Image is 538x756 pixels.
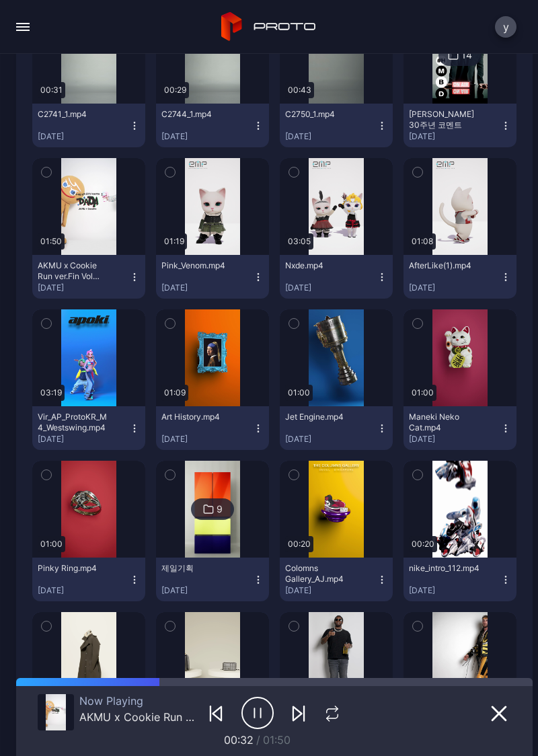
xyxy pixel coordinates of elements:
[224,733,254,747] span: 00:32
[403,255,516,299] button: AfterLike(1).mp4[DATE]
[403,406,516,450] button: Maneki Neko Cat.mp4[DATE]
[280,255,393,299] button: Nxde.mp4[DATE]
[156,255,269,299] button: Pink_Venom.mp4[DATE]
[285,282,377,293] div: [DATE]
[156,104,269,147] button: C2744_1.mp4[DATE]
[285,109,359,120] div: C2750_1.mp4
[32,406,145,450] button: Vir_AP_ProtoKR_M4_Westswing.mp4[DATE]
[403,558,516,601] button: nike_intro_112.mp4[DATE]
[285,563,359,584] div: Colomns Gallery_AJ.mp4
[161,563,235,574] div: 제일기획
[156,406,269,450] button: Art History.mp4[DATE]
[38,282,129,293] div: [DATE]
[161,131,253,142] div: [DATE]
[79,694,196,708] div: Now Playing
[38,412,112,433] div: Vir_AP_ProtoKR_M4_Westswing.mp4
[79,710,196,724] div: AKMU x Cookie Run ver.Fin.mp4
[495,16,516,38] button: y
[285,434,377,445] div: [DATE]
[409,585,500,596] div: [DATE]
[161,282,253,293] div: [DATE]
[32,104,145,147] button: C2741_1.mp4[DATE]
[32,558,145,601] button: Pinky Ring.mp4[DATE]
[38,563,112,574] div: Pinky Ring.mp4
[403,104,516,147] button: [PERSON_NAME] 30주년 코멘트[DATE]
[409,131,500,142] div: [DATE]
[409,109,483,130] div: 마리끌레르 30주년 코멘트
[161,585,253,596] div: [DATE]
[263,733,291,747] span: 01:50
[38,434,129,445] div: [DATE]
[256,733,260,747] span: /
[280,104,393,147] button: C2750_1.mp4[DATE]
[285,131,377,142] div: [DATE]
[285,412,359,422] div: Jet Engine.mp4
[217,503,223,515] div: 9
[38,585,129,596] div: [DATE]
[161,109,235,120] div: C2744_1.mp4
[409,282,500,293] div: [DATE]
[161,260,235,271] div: Pink_Venom.mp4
[285,260,359,271] div: Nxde.mp4
[32,255,145,299] button: AKMU x Cookie Run ver.Fin Vol Filter[DATE]
[409,260,483,271] div: AfterLike(1).mp4
[285,585,377,596] div: [DATE]
[409,563,483,574] div: nike_intro_112.mp4
[161,412,235,422] div: Art History.mp4
[156,558,269,601] button: 제일기획[DATE]
[280,558,393,601] button: Colomns Gallery_AJ.mp4[DATE]
[161,434,253,445] div: [DATE]
[38,109,112,120] div: C2741_1.mp4
[38,260,112,282] div: AKMU x Cookie Run ver.Fin Vol Filter
[461,49,472,61] div: 14
[38,131,129,142] div: [DATE]
[409,412,483,433] div: Maneki Neko Cat.mp4
[409,434,500,445] div: [DATE]
[280,406,393,450] button: Jet Engine.mp4[DATE]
